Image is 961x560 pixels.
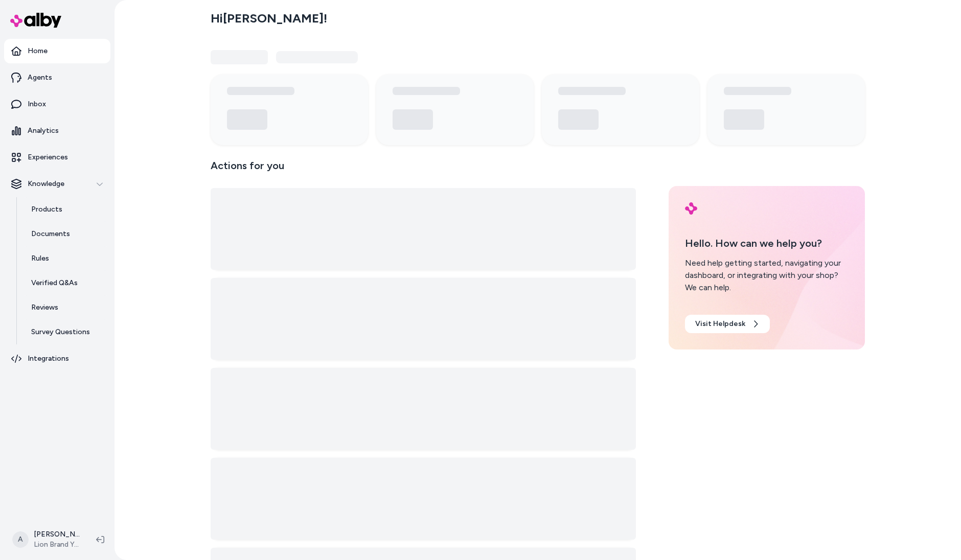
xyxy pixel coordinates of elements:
[4,172,110,196] button: Knowledge
[28,179,64,189] p: Knowledge
[28,354,69,364] p: Integrations
[4,346,110,371] a: Integrations
[21,197,110,222] a: Products
[34,540,80,550] span: Lion Brand Yarn
[21,222,110,246] a: Documents
[4,145,110,170] a: Experiences
[31,204,62,215] p: Products
[685,257,849,294] div: Need help getting started, navigating your dashboard, or integrating with your shop? We can help.
[31,327,90,337] p: Survey Questions
[211,11,327,26] h2: Hi [PERSON_NAME] !
[685,236,849,251] p: Hello. How can we help you?
[21,295,110,320] a: Reviews
[31,229,70,239] p: Documents
[10,13,61,28] img: alby Logo
[31,253,49,264] p: Rules
[4,39,110,63] a: Home
[21,246,110,271] a: Rules
[34,529,80,540] p: [PERSON_NAME]
[21,271,110,295] a: Verified Q&As
[28,73,52,83] p: Agents
[6,523,88,556] button: A[PERSON_NAME]Lion Brand Yarn
[685,315,770,333] a: Visit Helpdesk
[28,46,48,56] p: Home
[28,152,68,162] p: Experiences
[4,92,110,116] a: Inbox
[211,157,636,182] p: Actions for you
[4,119,110,143] a: Analytics
[31,278,78,288] p: Verified Q&As
[4,65,110,90] a: Agents
[28,126,59,136] p: Analytics
[28,99,46,109] p: Inbox
[31,302,58,313] p: Reviews
[685,202,697,215] img: alby Logo
[21,320,110,344] a: Survey Questions
[12,531,29,548] span: A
